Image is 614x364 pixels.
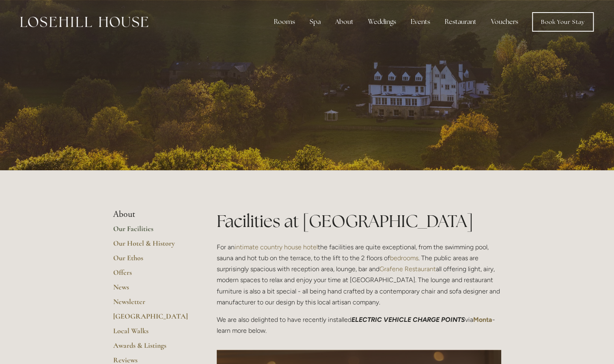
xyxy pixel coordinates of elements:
div: Rooms [267,14,302,30]
a: Our Hotel & History [113,239,191,253]
a: Newsletter [113,297,191,312]
a: bedrooms [390,254,418,262]
em: ELECTRIC VEHICLE CHARGE POINTS [351,316,465,323]
div: Weddings [362,14,403,30]
a: Offers [113,268,191,283]
li: About [113,209,191,220]
a: Grafene Restaurant [379,265,436,273]
div: Spa [303,14,327,30]
p: We are also delighted to have recently installed via - learn more below. [217,314,501,336]
div: Events [404,14,437,30]
a: Local Walks [113,326,191,341]
a: [GEOGRAPHIC_DATA] [113,312,191,326]
a: Monta [473,316,492,323]
a: Book Your Stay [532,12,594,32]
a: News [113,283,191,297]
a: Our Facilities [113,224,191,239]
p: For an the facilities are quite exceptional, from the swimming pool, sauna and hot tub on the ter... [217,242,501,308]
img: Losehill House [20,17,148,27]
div: About [329,14,360,30]
h1: Facilities at [GEOGRAPHIC_DATA] [217,209,501,233]
a: Our Ethos [113,253,191,268]
div: Restaurant [438,14,483,30]
a: Awards & Listings [113,341,191,355]
a: intimate country house hotel [235,243,318,251]
a: Vouchers [485,14,525,30]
